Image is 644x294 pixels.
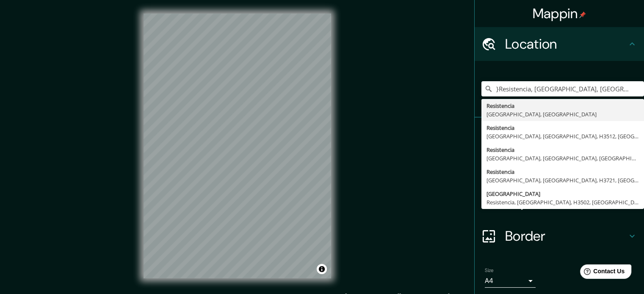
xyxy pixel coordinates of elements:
[486,132,639,140] div: [GEOGRAPHIC_DATA], [GEOGRAPHIC_DATA], H3512, [GEOGRAPHIC_DATA]
[486,110,639,118] div: [GEOGRAPHIC_DATA], [GEOGRAPHIC_DATA]
[486,146,639,154] div: Resistencia
[485,274,536,288] div: A4
[486,190,639,198] div: [GEOGRAPHIC_DATA]
[505,228,627,245] h4: Border
[486,154,639,162] div: [GEOGRAPHIC_DATA], [GEOGRAPHIC_DATA], [GEOGRAPHIC_DATA]
[486,198,639,206] div: Resistencia, [GEOGRAPHIC_DATA], H3502, [GEOGRAPHIC_DATA]
[481,81,644,96] input: Pick your city or area
[533,5,586,22] h4: Mappin
[475,185,644,219] div: Layout
[475,118,644,151] div: Pins
[475,219,644,253] div: Border
[486,176,639,184] div: [GEOGRAPHIC_DATA], [GEOGRAPHIC_DATA], H3721, [GEOGRAPHIC_DATA]
[579,11,586,18] img: pin-icon.png
[317,264,327,274] button: Toggle attribution
[505,36,627,52] h4: Location
[475,27,644,61] div: Location
[569,261,635,285] iframe: Help widget launcher
[486,102,639,110] div: Resistencia
[144,14,331,278] canvas: Map
[486,124,639,132] div: Resistencia
[485,267,494,274] label: Size
[486,168,639,176] div: Resistencia
[505,194,627,211] h4: Layout
[475,151,644,185] div: Style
